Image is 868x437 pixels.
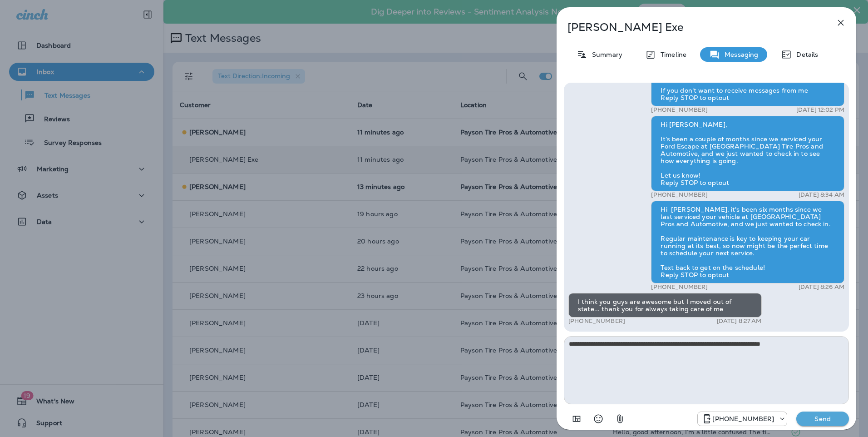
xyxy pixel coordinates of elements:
p: [PHONE_NUMBER] [712,415,774,422]
p: [PHONE_NUMBER] [651,106,708,114]
p: [DATE] 8:27 AM [717,318,762,325]
p: Send [804,415,842,423]
p: [PERSON_NAME] Exe [567,21,815,34]
p: [DATE] 8:26 AM [799,283,844,291]
button: Add in a premade template [567,410,586,428]
p: Summary [587,51,622,58]
button: Select an emoji [589,410,607,428]
p: Details [792,51,818,58]
button: Send [796,412,849,426]
div: Hi [PERSON_NAME], it's been six months since we last serviced your vehicle at [GEOGRAPHIC_DATA] P... [651,201,844,283]
p: [PHONE_NUMBER] [651,191,708,199]
p: [PHONE_NUMBER] [651,283,708,291]
p: [DATE] 12:02 PM [796,106,844,114]
p: [DATE] 8:34 AM [799,191,844,199]
div: +1 (928) 260-4498 [698,413,787,424]
p: Messaging [720,51,758,58]
p: [PHONE_NUMBER] [568,318,625,325]
div: I think you guys are awesome but I moved out of state... thank you for always taking care of me [568,293,762,318]
div: Hi [PERSON_NAME], It’s been a couple of months since we serviced your Ford Escape at [GEOGRAPHIC_... [651,116,844,191]
p: Timeline [656,51,686,58]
